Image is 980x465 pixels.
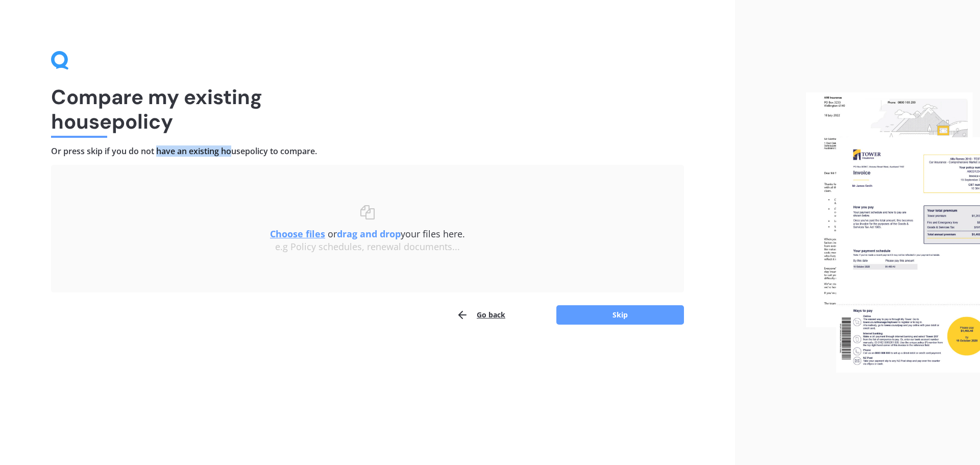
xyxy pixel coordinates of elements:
button: Go back [456,305,505,325]
span: or your files here. [270,228,465,240]
div: e.g Policy schedules, renewal documents... [71,241,664,253]
b: drag and drop [337,228,401,240]
u: Choose files [270,228,325,240]
h4: Or press skip if you do not have an existing house policy to compare. [51,146,684,157]
button: Skip [556,305,684,325]
h1: Compare my existing house policy [51,85,684,134]
img: files.webp [806,92,980,373]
